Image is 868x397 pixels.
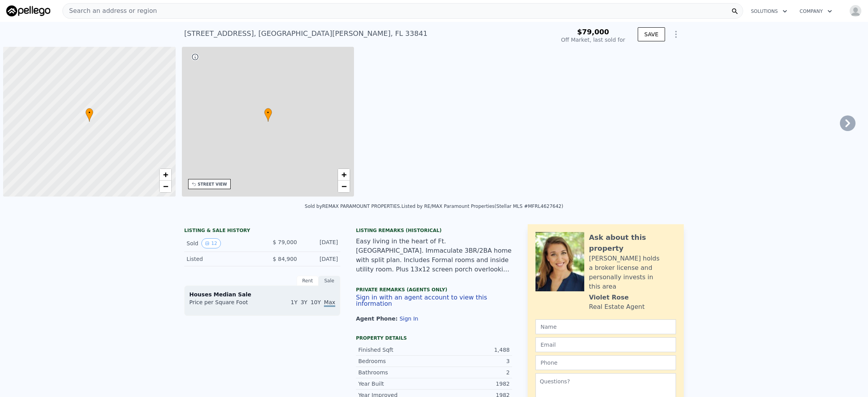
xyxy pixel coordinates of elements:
button: Solutions [745,4,793,18]
div: Real Estate Agent [589,302,645,312]
span: 3Y [301,299,307,305]
div: 1982 [434,380,510,388]
button: SAVE [638,27,665,41]
div: Sold by REMAX PARAMOUNT PROPERTIES . [305,204,402,209]
input: Phone [535,355,676,370]
div: Easy living in the heart of Ft. [GEOGRAPHIC_DATA]. Immaculate 3BR/2BA home with split plan. Inclu... [356,237,512,274]
input: Name [535,319,676,334]
img: Pellego [6,5,50,16]
img: avatar [849,5,862,17]
div: 2 [434,369,510,376]
div: [DATE] [303,255,338,263]
span: $ 84,900 [273,256,297,262]
span: 10Y [311,299,321,305]
div: [PERSON_NAME] holds a broker license and personally invests in this area [589,254,676,291]
div: 1,488 [434,346,510,354]
div: Year Built [358,380,434,388]
span: $ 79,000 [273,239,297,245]
div: Bedrooms [358,357,434,365]
div: Listing Remarks (Historical) [356,227,512,234]
a: Zoom in [338,169,350,181]
button: Sign in with an agent account to view this information [356,294,512,307]
span: − [163,181,168,191]
div: Rent [297,276,318,286]
div: • [264,108,272,122]
div: [DATE] [303,238,338,248]
span: Agent Phone: [356,315,400,322]
div: Listed by RE/MAX Paramount Properties (Stellar MLS #MFRL4627642) [401,204,563,209]
div: STREET VIEW [198,181,227,187]
span: • [264,109,272,116]
button: View historical data [201,238,221,248]
span: − [342,181,347,191]
div: [STREET_ADDRESS] , [GEOGRAPHIC_DATA][PERSON_NAME] , FL 33841 [184,28,428,39]
button: Show Options [668,27,684,42]
button: Sign In [400,315,418,322]
div: Ask about this property [589,232,676,254]
span: 1Y [291,299,297,305]
span: $79,000 [577,28,609,36]
div: Private Remarks (Agents Only) [356,287,512,294]
div: LISTING & SALE HISTORY [184,227,340,235]
div: Sold [187,238,256,248]
a: Zoom out [160,181,171,192]
div: • [85,108,93,122]
div: 3 [434,357,510,365]
div: Price per Square Foot [189,298,262,311]
button: Company [793,4,838,18]
div: Finished Sqft [358,346,434,354]
input: Email [535,337,676,352]
div: Houses Median Sale [189,291,335,298]
div: Bathrooms [358,369,434,376]
span: Search an address or region [63,6,157,16]
div: Off Market, last sold for [561,36,625,44]
span: + [342,170,347,179]
a: Zoom out [338,181,350,192]
div: Violet Rose [589,293,629,302]
span: + [163,170,168,179]
a: Zoom in [160,169,171,181]
div: Listed [187,255,256,263]
span: • [85,109,93,116]
div: Sale [318,276,340,286]
div: Property details [356,335,512,341]
span: Max [324,299,335,307]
